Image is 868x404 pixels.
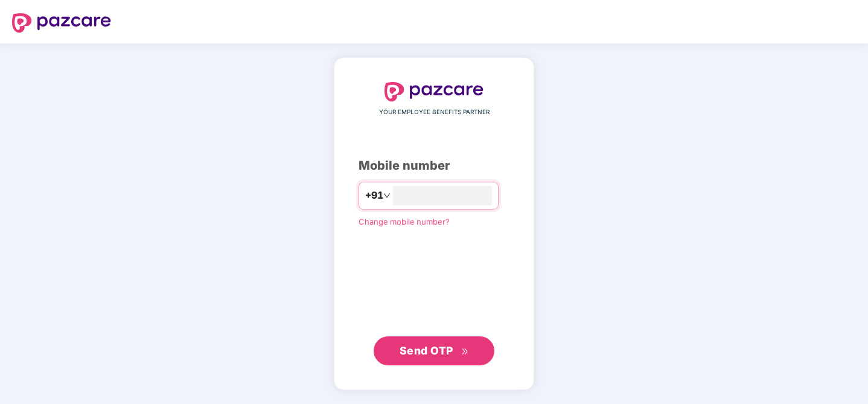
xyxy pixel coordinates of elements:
[383,192,391,199] span: down
[374,336,494,365] button: Send OTPdouble-right
[400,344,453,357] span: Send OTP
[379,107,490,117] span: YOUR EMPLOYEE BENEFITS PARTNER
[12,13,111,33] img: logo
[359,156,509,175] div: Mobile number
[365,188,383,203] span: +91
[359,217,450,226] a: Change mobile number?
[461,348,469,356] span: double-right
[385,82,483,101] img: logo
